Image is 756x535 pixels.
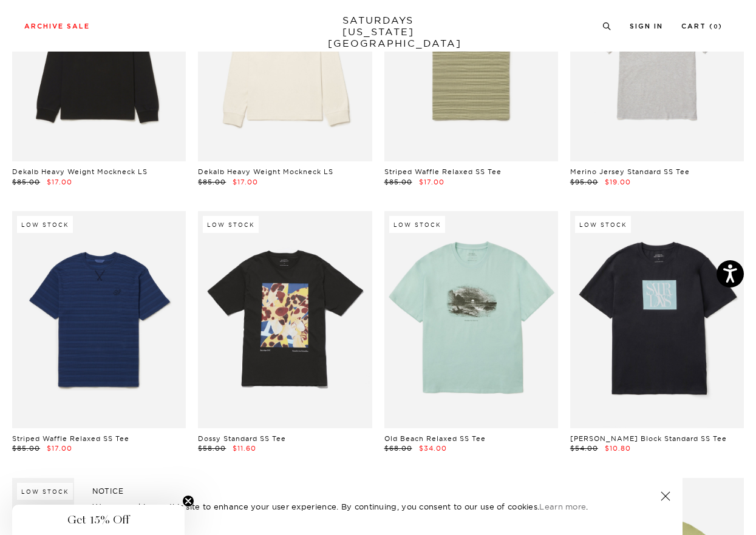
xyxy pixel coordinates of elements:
span: Get 15% Off [67,513,129,527]
span: $34.00 [419,444,447,453]
a: Archive Sale [24,23,90,30]
a: [PERSON_NAME] Block Standard SS Tee [570,434,727,443]
span: $68.00 [384,444,412,453]
span: $54.00 [570,444,598,453]
div: Low Stock [17,483,73,500]
span: $17.00 [233,178,258,186]
span: $19.00 [605,178,631,186]
div: Low Stock [17,216,73,233]
a: Cart (0) [681,23,723,30]
a: Striped Waffle Relaxed SS Tee [384,167,502,176]
div: Low Stock [203,216,259,233]
a: Learn more [539,502,586,511]
span: $10.80 [605,444,631,453]
a: SATURDAYS[US_STATE][GEOGRAPHIC_DATA] [328,15,428,49]
a: Dekalb Heavy Weight Mockneck LS [12,167,148,176]
span: $95.00 [570,178,598,186]
a: Striped Waffle Relaxed SS Tee [12,434,129,443]
div: Low Stock [575,216,631,233]
a: Old Beach Relaxed SS Tee [384,434,486,443]
small: 0 [713,24,718,30]
div: Get 15% OffClose teaser [12,505,185,535]
span: $85.00 [12,444,40,453]
div: Low Stock [389,216,445,233]
a: Merino Jersey Standard SS Tee [570,167,690,176]
button: Close teaser [182,495,194,507]
span: $17.00 [47,178,72,186]
span: $85.00 [198,178,226,186]
a: Sign In [630,23,663,30]
a: Dekalb Heavy Weight Mockneck LS [198,167,333,176]
span: $17.00 [419,178,444,186]
span: $17.00 [47,444,72,453]
span: $11.60 [233,444,256,453]
span: $58.00 [198,444,226,453]
span: $85.00 [12,178,40,186]
a: Dossy Standard SS Tee [198,434,286,443]
span: $85.00 [384,178,412,186]
p: We use cookies on this site to enhance your user experience. By continuing, you consent to our us... [92,500,621,513]
h5: NOTICE [92,486,664,497]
